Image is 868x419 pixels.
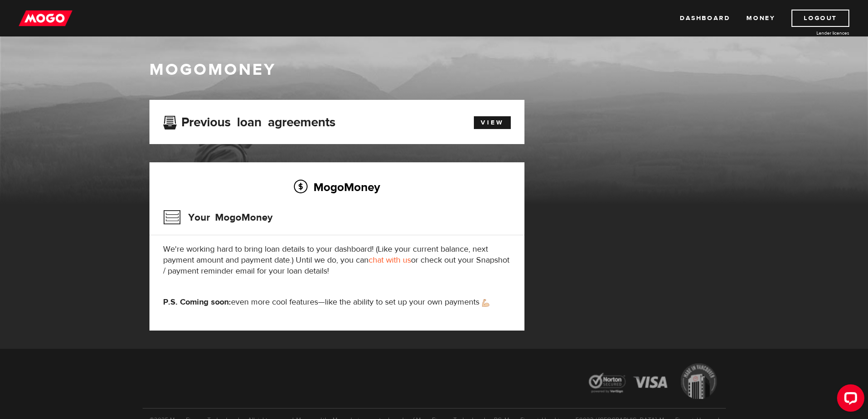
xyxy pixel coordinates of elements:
[580,357,726,408] img: legal-icons-92a2ffecb4d32d839781d1b4e4802d7b.png
[163,115,335,127] h3: Previous loan agreements
[482,299,489,307] img: strong arm emoji
[163,297,511,308] p: even more cool features—like the ability to set up your own payments
[19,10,72,27] img: mogo_logo-11ee424be714fa7cbb0f0f49df9e16ec.png
[474,116,511,129] a: View
[163,177,511,197] h2: MogoMoney
[680,10,730,27] a: Dashboard
[369,255,411,265] a: chat with us
[791,10,849,27] a: Logout
[746,10,775,27] a: Money
[163,244,511,277] p: We're working hard to bring loan details to your dashboard! (Like your current balance, next paym...
[781,30,849,36] a: Lender licences
[830,381,868,419] iframe: LiveChat chat widget
[163,297,231,307] strong: P.S. Coming soon:
[163,206,272,229] h3: Your MogoMoney
[149,60,719,79] h1: MogoMoney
